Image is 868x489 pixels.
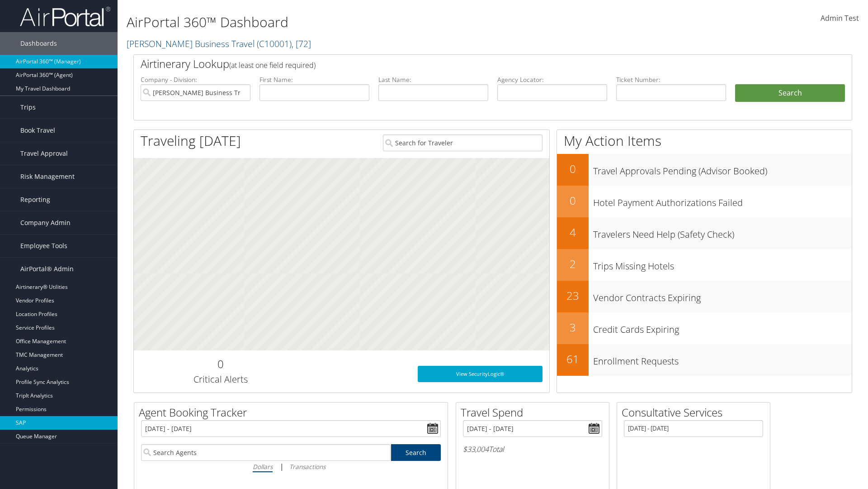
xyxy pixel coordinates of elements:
span: $33,004 [463,444,489,454]
h2: Agent Booking Tracker [139,405,448,420]
span: Admin Test [821,13,859,23]
h2: 2 [557,256,589,272]
h3: Trips Missing Hotels [593,255,852,273]
label: Ticket Number: [616,75,726,84]
label: Agency Locator: [497,75,607,84]
h2: 0 [557,193,589,208]
i: Dollars [253,462,273,471]
h3: Critical Alerts [141,373,300,386]
h2: Airtinerary Lookup [141,56,785,72]
h2: Travel Spend [461,405,609,420]
a: 3Credit Cards Expiring [557,312,852,344]
label: Last Name: [378,75,488,84]
span: Dashboards [20,32,57,55]
h3: Enrollment Requests [593,350,852,368]
h2: 4 [557,225,589,240]
a: 23Vendor Contracts Expiring [557,281,852,312]
i: Transactions [289,462,325,471]
input: Search for Traveler [383,134,542,151]
span: ( C10001 ) [257,38,292,50]
h3: Hotel Payment Authorizations Failed [593,192,852,209]
a: 0Travel Approvals Pending (Advisor Booked) [557,154,852,186]
span: Reporting [20,188,50,211]
a: 0Hotel Payment Authorizations Failed [557,186,852,217]
label: First Name: [259,75,369,84]
h1: AirPortal 360™ Dashboard [127,13,615,32]
h2: 0 [557,161,589,177]
h3: Credit Cards Expiring [593,319,852,336]
h2: Consultative Services [622,405,770,420]
h2: 61 [557,351,589,367]
a: View SecurityLogic® [418,366,542,382]
img: airportal-logo.png [20,6,110,27]
span: Travel Approval [20,142,68,165]
button: Search [735,84,845,102]
a: 2Trips Missing Hotels [557,249,852,281]
span: (at least one field required) [229,60,316,70]
a: Search [391,444,441,461]
h6: Total [463,444,602,454]
span: AirPortal® Admin [20,258,74,280]
a: 61Enrollment Requests [557,344,852,376]
h1: My Action Items [557,131,852,150]
h2: 0 [141,356,300,372]
span: Risk Management [20,165,75,188]
a: [PERSON_NAME] Business Travel [127,38,311,50]
span: Employee Tools [20,235,67,257]
h1: Traveling [DATE] [141,131,241,150]
div: | [141,461,441,472]
label: Company - Division: [141,75,250,84]
h3: Vendor Contracts Expiring [593,287,852,304]
h2: 23 [557,288,589,303]
a: 4Travelers Need Help (Safety Check) [557,217,852,249]
h3: Travelers Need Help (Safety Check) [593,224,852,241]
span: Trips [20,96,36,119]
span: Book Travel [20,119,55,142]
span: Company Admin [20,211,71,234]
span: , [ 72 ] [292,38,311,50]
a: Admin Test [821,5,859,33]
h2: 3 [557,320,589,335]
h3: Travel Approvals Pending (Advisor Booked) [593,160,852,177]
input: Search Agents [141,444,391,461]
